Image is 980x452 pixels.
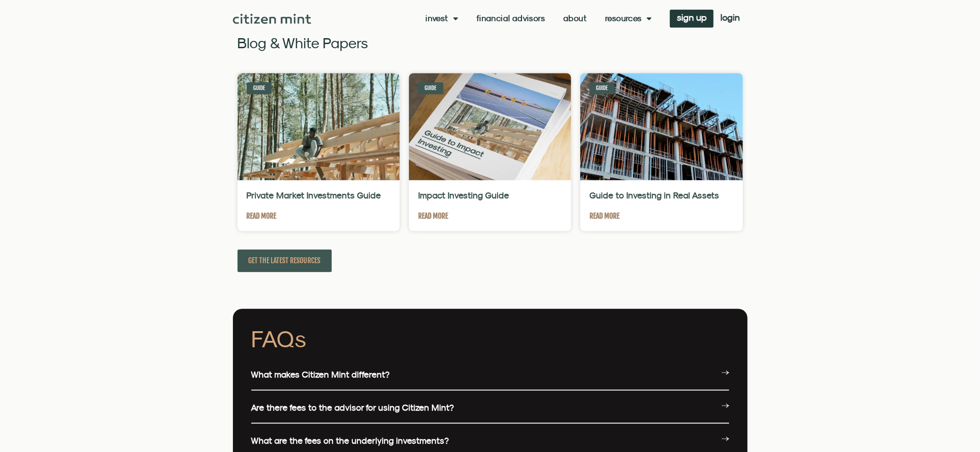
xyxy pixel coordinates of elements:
[238,249,332,272] a: GET THE LATEST RESOURCES
[605,14,651,23] a: Resources
[251,435,449,446] a: What are the fees on the underlying investments?
[251,360,729,390] div: What makes Citizen Mint different?
[247,210,277,222] a: Read more about Private Market Investments Guide
[251,369,390,379] a: What makes Citizen Mint different?
[677,14,707,21] span: sign up
[247,82,272,94] div: Guide
[418,82,443,94] div: Guide
[251,327,729,350] h2: FAQs
[247,190,381,200] a: Private Market Investments Guide
[476,14,545,23] a: Financial Advisors
[563,14,587,23] a: About
[425,14,651,23] nav: Menu
[589,190,719,200] a: Guide to Investing in Real Assets
[589,82,615,94] div: Guide
[589,210,619,222] a: Read more about Guide to Investing in Real Assets
[249,255,321,266] span: GET THE LATEST RESOURCES
[251,402,454,412] a: Are there fees to the advisor for using Citizen Mint?
[670,10,714,28] a: sign up
[233,14,312,24] img: Citizen Mint
[418,190,509,200] a: Impact Investing Guide
[251,393,729,424] div: Are there fees to the advisor for using Citizen Mint?
[714,10,747,28] a: login
[418,210,448,222] a: Read more about Impact Investing Guide
[238,35,743,50] h2: Blog & White Papers
[425,14,458,23] a: Invest
[720,14,740,21] span: login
